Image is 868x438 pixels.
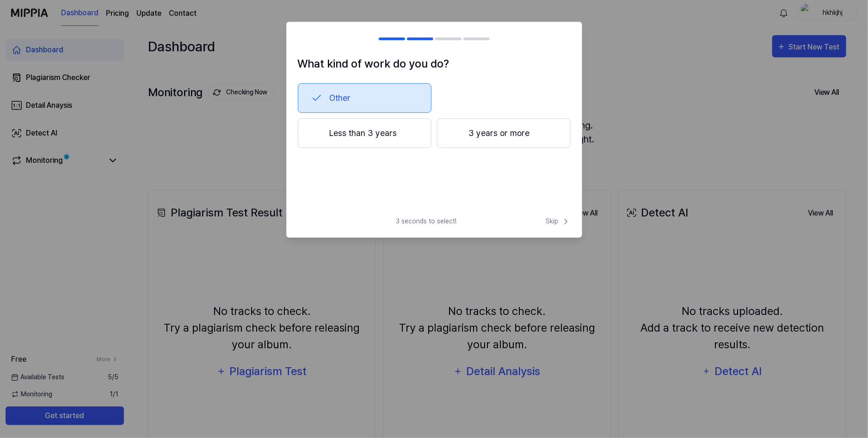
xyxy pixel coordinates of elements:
[298,118,431,148] button: Less than 3 years
[544,216,571,226] button: Skip
[298,56,571,72] h1: What kind of work do you do?
[437,118,571,148] button: 3 years or more
[396,216,457,226] span: 3 seconds to select!
[298,83,431,113] button: Other
[546,216,571,226] span: Skip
